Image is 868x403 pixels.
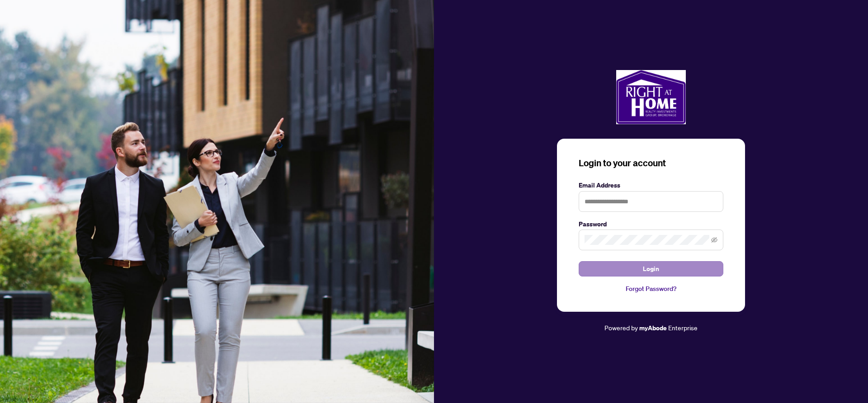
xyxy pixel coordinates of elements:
span: Enterprise [668,323,698,332]
span: Powered by [604,323,638,332]
button: Login [579,261,723,276]
label: Password [579,219,723,229]
a: myAbode [639,323,667,333]
h3: Login to your account [579,157,723,169]
span: eye-invisible [711,237,717,243]
img: ma-logo [616,70,686,124]
span: Login [643,262,659,276]
label: Email Address [579,180,723,190]
a: Forgot Password? [579,284,723,294]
